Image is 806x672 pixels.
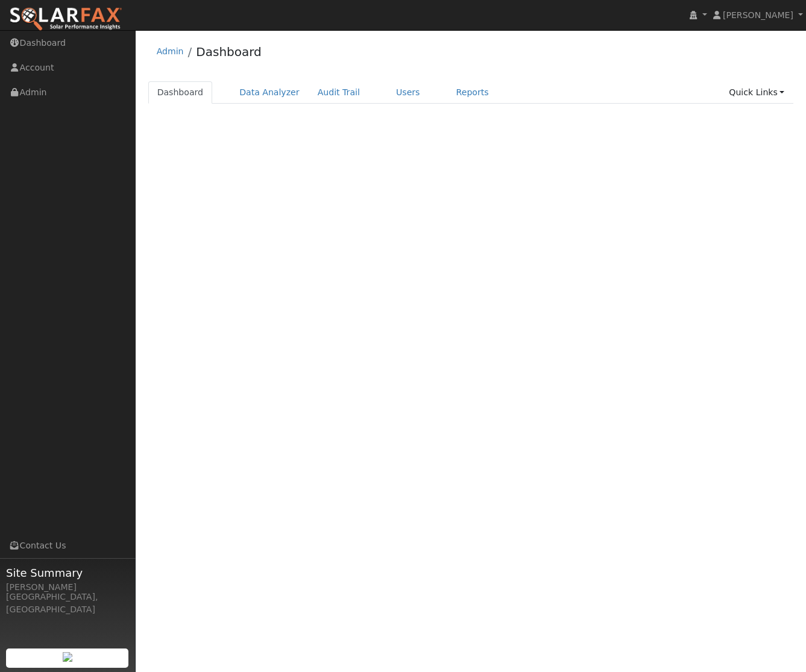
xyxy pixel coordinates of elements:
[63,652,72,662] img: retrieve
[6,591,129,616] div: [GEOGRAPHIC_DATA], [GEOGRAPHIC_DATA]
[196,45,262,59] a: Dashboard
[6,565,129,581] span: Site Summary
[720,81,793,104] a: Quick Links
[387,81,429,104] a: Users
[9,7,122,32] img: SolarFax
[309,81,369,104] a: Audit Trail
[6,581,129,594] div: [PERSON_NAME]
[230,81,309,104] a: Data Analyzer
[157,46,184,56] a: Admin
[447,81,498,104] a: Reports
[723,10,793,20] span: [PERSON_NAME]
[148,81,213,104] a: Dashboard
